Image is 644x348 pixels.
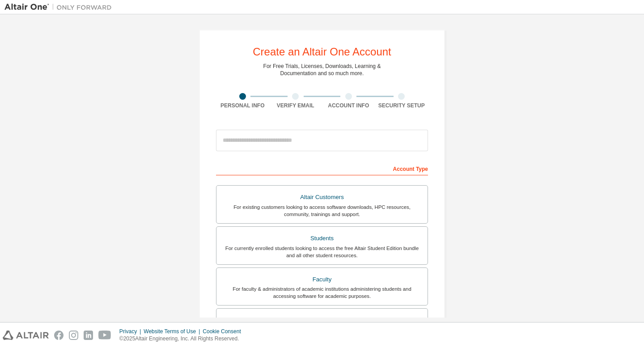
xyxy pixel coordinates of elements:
div: For faculty & administrators of academic institutions administering students and accessing softwa... [222,285,422,300]
div: Faculty [222,273,422,286]
div: Everyone else [222,314,422,327]
div: Website Terms of Use [144,328,203,335]
img: youtube.svg [98,331,111,340]
div: Altair Customers [222,191,422,204]
div: Create an Altair One Account [253,47,391,57]
div: Verify Email [269,102,322,109]
img: instagram.svg [69,331,78,340]
div: For Free Trials, Licenses, Downloads, Learning & Documentation and so much more. [263,63,381,77]
div: Account Type [216,161,428,175]
div: Privacy [119,328,144,335]
div: Cookie Consent [203,328,246,335]
p: © 2025 Altair Engineering, Inc. All Rights Reserved. [119,335,246,343]
div: Personal Info [216,102,269,109]
div: For existing customers looking to access software downloads, HPC resources, community, trainings ... [222,204,422,218]
img: linkedin.svg [84,331,93,340]
div: Students [222,232,422,245]
div: Security Setup [375,102,428,109]
img: facebook.svg [54,331,64,340]
img: Altair One [4,3,116,12]
div: For currently enrolled students looking to access the free Altair Student Edition bundle and all ... [222,245,422,259]
div: Account Info [322,102,375,109]
img: altair_logo.svg [3,331,49,340]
